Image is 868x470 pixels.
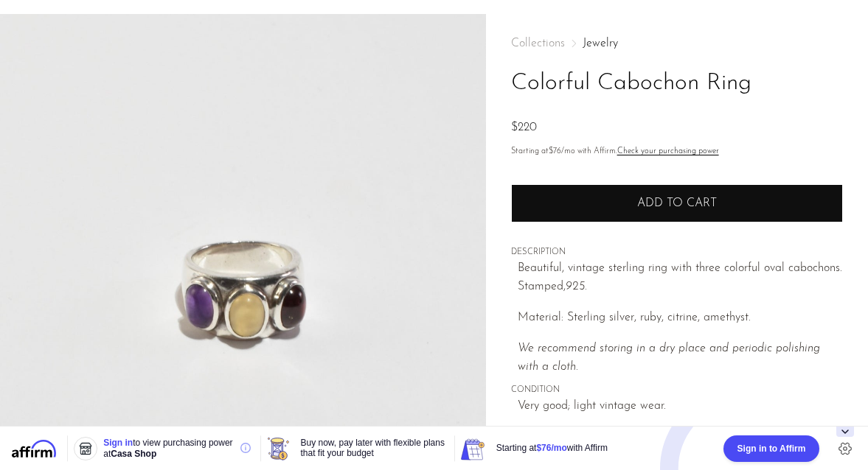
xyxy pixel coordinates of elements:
span: CONDITION [511,384,843,397]
button: Add to cart [511,184,843,222]
span: DESCRIPTION [511,246,843,259]
span: Collections [511,38,565,49]
p: Starting at /mo with Affirm. [511,145,843,158]
span: Add to cart [637,197,717,209]
em: 925. [566,281,587,292]
p: Beautiful, vintage sterling ring with three colorful oval cabochons. Stamped, [518,259,843,297]
nav: Breadcrumbs [511,38,843,49]
a: Jewelry [583,38,618,49]
h1: Colorful Cabochon Ring [511,65,843,102]
span: Very good; light vintage wear. [518,397,843,416]
span: $76 [549,147,561,155]
a: Check your purchasing power - Learn more about Affirm Financing (opens in modal) [617,147,719,155]
span: $220 [511,122,537,133]
em: We recommend storing in a dry place and periodic polishing with a cloth. [518,343,820,373]
p: Material: Sterling silver, ruby, citrine, amethyst. [518,309,843,328]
